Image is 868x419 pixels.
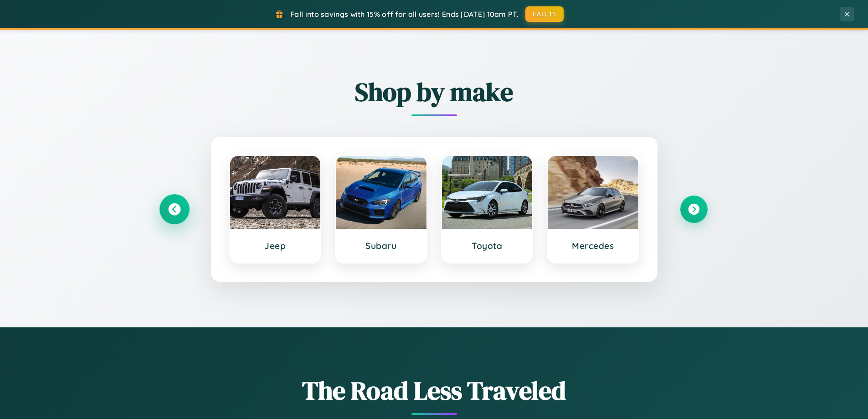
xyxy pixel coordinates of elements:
[290,10,519,19] span: Fall into savings with 15% off for all users! Ends [DATE] 10am PT.
[557,240,629,251] h3: Mercedes
[161,74,708,109] h2: Shop by make
[451,240,524,251] h3: Toyota
[161,373,708,408] h1: The Road Less Traveled
[345,240,417,251] h3: Subaru
[239,240,312,251] h3: Jeep
[525,6,564,22] button: FALL15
